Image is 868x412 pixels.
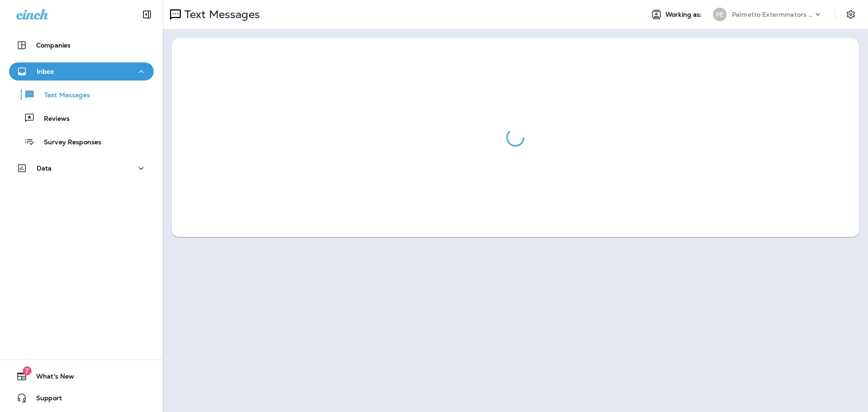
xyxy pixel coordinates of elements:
[134,5,160,24] button: Collapse Sidebar
[36,42,71,49] p: Companies
[9,159,154,177] button: Data
[35,138,101,147] p: Survey Responses
[27,394,62,405] span: Support
[665,11,704,19] span: Working as:
[713,8,726,21] div: PE
[181,8,260,21] p: Text Messages
[732,11,813,18] p: Palmetto Exterminators LLC
[843,6,859,23] button: Settings
[9,36,154,54] button: Companies
[35,115,70,123] p: Reviews
[37,68,54,75] p: Inbox
[9,367,154,385] button: 7What's New
[9,389,154,407] button: Support
[9,85,154,104] button: Text Messages
[27,373,74,384] span: What's New
[23,366,32,375] span: 7
[35,91,90,100] p: Text Messages
[9,109,154,128] button: Reviews
[9,62,154,81] button: Inbox
[9,132,154,151] button: Survey Responses
[37,165,52,172] p: Data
